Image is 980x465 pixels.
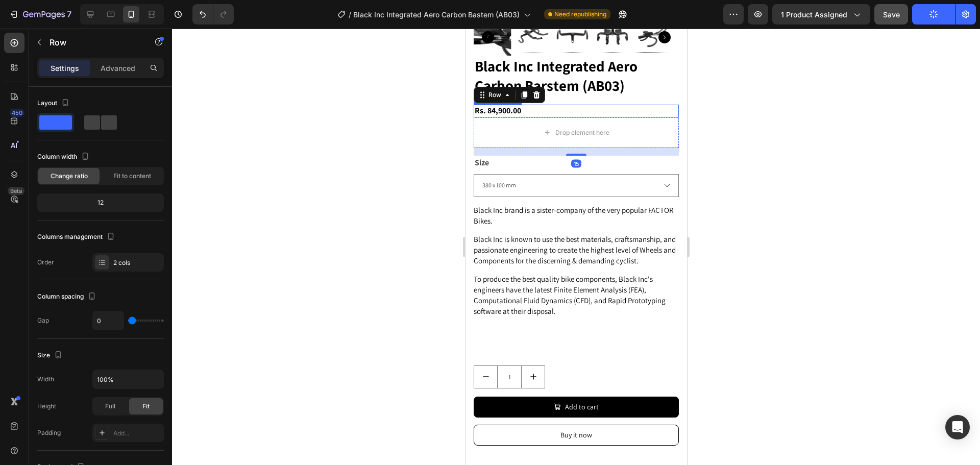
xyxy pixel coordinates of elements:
[50,36,136,48] p: Row
[781,9,847,20] span: 1 product assigned
[51,63,79,74] p: Settings
[93,370,163,388] input: Auto
[349,9,351,20] span: /
[465,29,687,465] iframe: To enrich screen reader interactions, please activate Accessibility in Grammarly extension settings
[4,4,76,25] button: 7
[39,195,162,210] div: 12
[93,311,124,330] input: Auto
[113,429,161,438] div: Add...
[945,415,970,439] div: Open Intercom Messenger
[67,8,71,20] p: 7
[142,402,150,411] span: Fit
[105,402,115,411] span: Full
[51,172,88,181] span: Change ratio
[37,96,71,110] div: Layout
[883,10,900,19] span: Save
[37,230,117,244] div: Columns management
[874,4,908,25] button: Save
[37,150,91,164] div: Column width
[37,428,61,437] div: Padding
[113,172,151,181] span: Fit to content
[37,349,64,362] div: Size
[37,316,49,325] div: Gap
[554,10,606,19] span: Need republishing
[10,109,24,117] div: 450
[37,375,54,384] div: Width
[37,402,56,411] div: Height
[101,63,135,74] p: Advanced
[772,4,870,25] button: 1 product assigned
[37,290,98,304] div: Column spacing
[353,9,520,20] span: Black Inc Integrated Aero Carbon Bastem (AB03)
[192,4,234,25] div: Undo/Redo
[113,258,161,267] div: 2 cols
[37,258,54,267] div: Order
[8,187,24,195] div: Beta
